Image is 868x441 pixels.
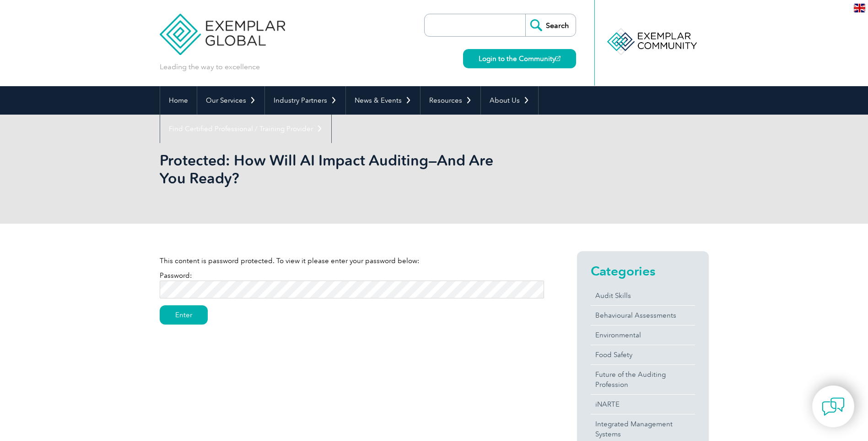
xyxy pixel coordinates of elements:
[421,86,480,115] a: Resources
[591,395,695,414] a: iNARTE
[525,14,576,36] input: Search
[463,49,576,68] a: Login to the Community
[591,325,695,345] a: Environmental
[346,86,420,115] a: News & Events
[591,286,695,305] a: Audit Skills
[854,4,865,12] img: en
[160,62,260,72] p: Leading the way to excellence
[265,86,345,115] a: Industry Partners
[197,86,264,115] a: Our Services
[160,86,197,115] a: Home
[591,306,695,325] a: Behavioural Assessments
[555,56,561,61] img: open_square.png
[160,151,511,187] h1: Protected: How Will AI Impact Auditing—And Are You Ready?
[160,115,331,143] a: Find Certified Professional / Training Provider
[481,86,538,115] a: About Us
[160,281,544,298] input: Password:
[160,256,544,266] p: This content is password protected. To view it please enter your password below:
[160,305,208,325] input: Enter
[591,345,695,364] a: Food Safety
[591,365,695,394] a: Future of the Auditing Profession
[591,264,695,278] h2: Categories
[822,395,845,418] img: contact-chat.png
[160,271,544,293] label: Password:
